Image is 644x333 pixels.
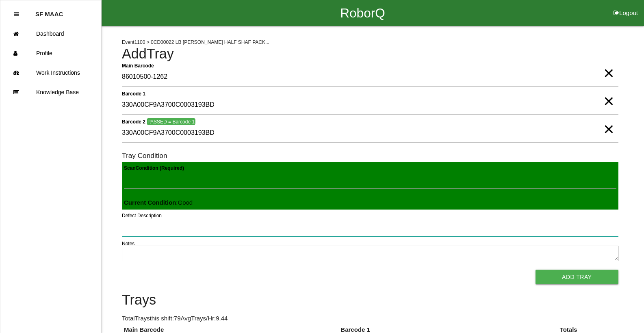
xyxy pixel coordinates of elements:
span: Clear Input [603,57,614,73]
h4: Add Tray [122,46,618,62]
span: Event 1100 > 0CD00022 LB [PERSON_NAME] HALF SHAF PACK... [122,39,269,45]
span: PASSED = Barcode 1 [147,118,195,125]
input: Required [122,68,618,86]
div: Close [14,4,19,24]
span: Clear Input [603,85,614,101]
b: Scan Condition (Required) [124,165,184,171]
button: Add Tray [536,270,618,284]
b: Main Barcode [122,63,154,68]
label: Notes [122,240,134,247]
span: : Good [124,199,193,206]
p: SF MAAC [35,4,63,17]
a: Work Instructions [0,63,101,82]
span: Clear Input [603,113,614,129]
a: Profile [0,43,101,63]
a: Knowledge Base [0,82,101,102]
b: Current Condition [124,199,176,206]
b: Barcode 1 [122,91,145,96]
h4: Trays [122,292,618,308]
label: Defect Description [122,212,162,219]
a: Dashboard [0,24,101,43]
b: Barcode 2 [122,119,145,124]
h6: Tray Condition [122,152,618,160]
p: Total Trays this shift: 79 Avg Trays /Hr: 9.44 [122,314,618,323]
